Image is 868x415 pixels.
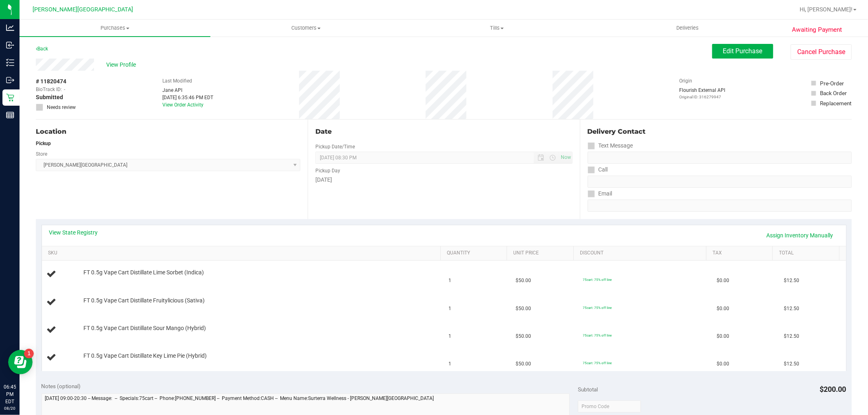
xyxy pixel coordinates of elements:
[447,250,504,256] a: Quantity
[679,77,692,85] label: Origin
[6,111,14,119] inline-svg: Reports
[211,24,401,32] span: Customers
[315,127,572,137] div: Date
[36,93,63,102] span: Submitted
[8,350,33,374] iframe: Resource center
[583,361,612,365] span: 75cart: 75% off line
[33,6,133,13] span: [PERSON_NAME][GEOGRAPHIC_DATA]
[820,385,846,393] span: $200.00
[583,333,612,337] span: 75cart: 75% off line
[820,89,847,97] div: Back Order
[717,305,729,313] span: $0.00
[713,250,770,256] a: Tax
[162,77,192,85] label: Last Modified
[64,86,65,93] span: -
[49,228,98,237] a: View State Registry
[784,277,799,285] span: $12.50
[779,250,836,256] a: Total
[516,305,531,313] span: $50.00
[588,152,852,164] input: Format: (999) 999-9999
[514,250,571,256] a: Unit Price
[516,332,531,340] span: $50.00
[800,6,853,13] span: Hi, [PERSON_NAME]!
[588,140,633,152] label: Text Message
[20,24,210,32] span: Purchases
[401,20,592,37] a: Tills
[516,277,531,285] span: $50.00
[717,332,729,340] span: $0.00
[588,127,852,137] div: Delivery Contact
[679,94,725,100] p: Original ID: 316279947
[588,188,612,200] label: Email
[820,99,851,107] div: Replacement
[784,305,799,313] span: $12.50
[36,127,300,137] div: Location
[6,76,14,84] inline-svg: Outbound
[784,360,799,368] span: $12.50
[162,94,213,101] div: [DATE] 6:35:46 PM EDT
[516,360,531,368] span: $50.00
[449,305,452,313] span: 1
[36,86,62,93] span: BioTrack ID:
[449,277,452,285] span: 1
[83,297,205,304] span: FT 0.5g Vape Cart Distillate Fruitylicious (Sativa)
[47,104,76,111] span: Needs review
[20,20,210,37] a: Purchases
[712,44,773,59] button: Edit Purchase
[6,93,14,102] inline-svg: Retail
[315,167,340,174] label: Pickup Day
[36,77,66,86] span: # 11820474
[6,41,14,49] inline-svg: Inbound
[402,24,592,32] span: Tills
[315,143,355,150] label: Pickup Date/Time
[6,24,14,32] inline-svg: Analytics
[48,250,437,256] a: SKU
[592,20,783,37] a: Deliveries
[36,46,48,52] a: Back
[4,383,16,405] p: 06:45 PM EDT
[36,141,51,146] strong: Pickup
[588,164,608,176] label: Call
[679,87,725,100] div: Flourish External API
[315,176,572,184] div: [DATE]
[162,102,203,108] a: View Order Activity
[24,349,34,359] iframe: Resource center unread badge
[588,176,852,188] input: Format: (999) 999-9999
[665,24,710,32] span: Deliveries
[723,47,763,55] span: Edit Purchase
[583,278,612,282] span: 75cart: 75% off line
[580,250,703,256] a: Discount
[578,386,598,393] span: Subtotal
[761,228,839,242] a: Assign Inventory Manually
[162,87,213,94] div: Jane API
[449,332,452,340] span: 1
[83,269,204,276] span: FT 0.5g Vape Cart Distillate Lime Sorbet (Indica)
[717,360,729,368] span: $0.00
[583,306,612,310] span: 75cart: 75% off line
[36,150,47,158] label: Store
[578,400,641,413] input: Promo Code
[83,324,206,332] span: FT 0.5g Vape Cart Distillate Sour Mango (Hybrid)
[717,277,729,285] span: $0.00
[4,405,16,411] p: 08/20
[792,25,842,35] span: Awaiting Payment
[784,332,799,340] span: $12.50
[42,383,81,389] span: Notes (optional)
[83,352,207,360] span: FT 0.5g Vape Cart Distillate Key Lime Pie (Hybrid)
[449,360,452,368] span: 1
[106,61,139,69] span: View Profile
[6,59,14,67] inline-svg: Inventory
[820,79,844,87] div: Pre-Order
[791,44,852,60] button: Cancel Purchase
[210,20,401,37] a: Customers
